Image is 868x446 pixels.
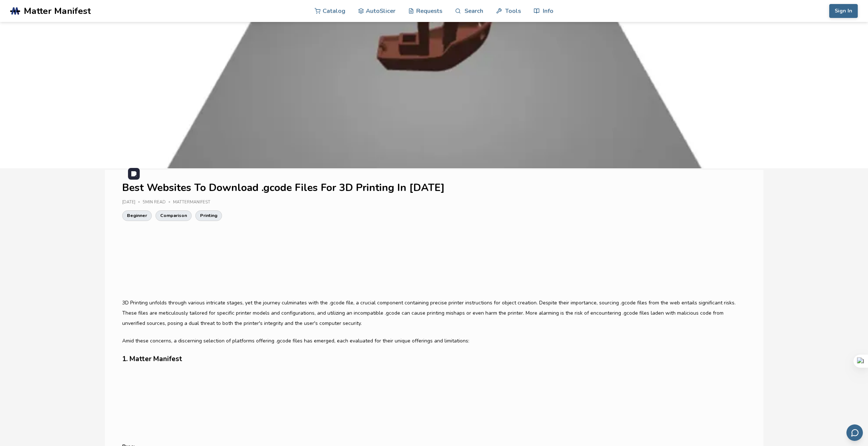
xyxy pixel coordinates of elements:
[122,200,143,205] div: [DATE]
[829,4,858,18] button: Sign In
[155,210,192,221] a: Comparison
[122,353,746,365] h3: 1. Matter Manifest
[143,200,173,205] div: 5 min read
[122,336,746,346] p: Amid these concerns, a discerning selection of platforms offering .gcode files has emerged, each ...
[122,182,746,194] h1: Best Websites To Download .gcode Files For 3D Printing In [DATE]
[195,210,222,221] a: Printing
[173,200,215,205] div: MatterManifest
[24,6,91,16] span: Matter Manifest
[122,298,746,329] p: 3D Printing unfolds through various intricate stages, yet the journey culminates with the .gcode ...
[122,210,152,221] a: Beginner
[846,424,863,441] button: Send feedback via email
